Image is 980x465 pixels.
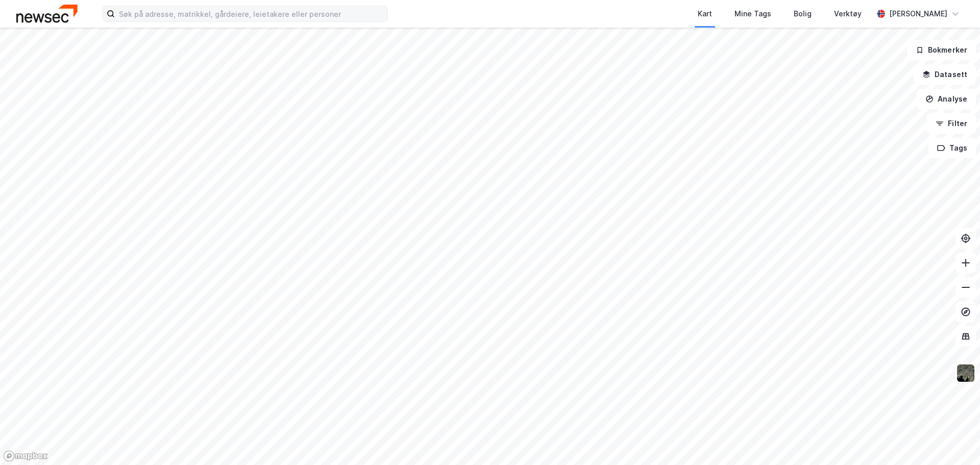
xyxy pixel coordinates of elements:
div: Kart [698,8,712,20]
div: Kontrollprogram for chat [929,416,980,465]
input: Søk på adresse, matrikkel, gårdeiere, leietakere eller personer [115,6,387,21]
img: newsec-logo.f6e21ccffca1b3a03d2d.png [16,5,78,22]
div: Mine Tags [734,8,771,20]
div: Bolig [794,8,812,20]
iframe: Chat Widget [929,416,980,465]
div: Verktøy [834,8,862,20]
div: [PERSON_NAME] [889,8,947,20]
